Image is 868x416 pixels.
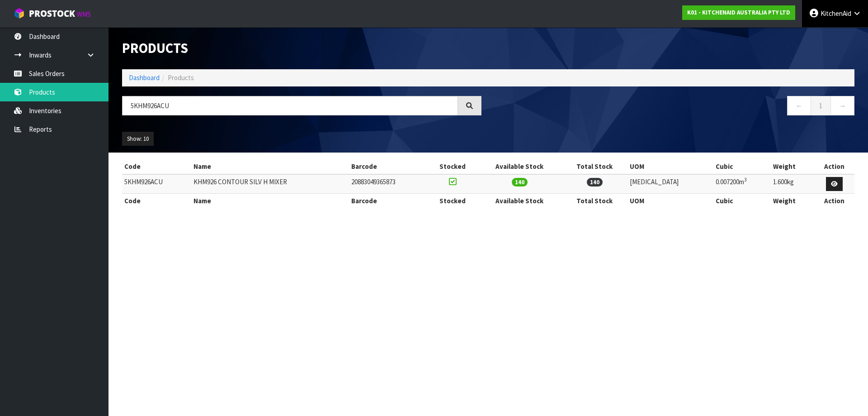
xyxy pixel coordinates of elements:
th: Code [122,194,191,208]
span: KitchenAid [821,9,851,18]
th: Weight [771,194,815,208]
th: Name [191,194,349,208]
td: 0.007200m [713,174,771,194]
th: Action [814,194,854,208]
td: 5KHM926ACU [122,174,191,194]
img: cube-alt.png [14,8,25,19]
th: Action [814,159,854,174]
td: 1.600kg [771,174,815,194]
span: ProStock [29,8,75,19]
th: Code [122,159,191,174]
span: Products [168,73,194,82]
button: Show: 10 [122,132,154,146]
th: Stocked [428,194,477,208]
span: 140 [587,178,603,186]
td: 20883049365873 [349,174,428,194]
th: Cubic [713,194,771,208]
th: Total Stock [562,159,627,174]
th: Stocked [428,159,477,174]
small: WMS [77,10,91,19]
span: 140 [512,178,528,186]
th: Barcode [349,159,428,174]
td: [MEDICAL_DATA] [627,174,713,194]
th: Available Stock [477,194,562,208]
th: Barcode [349,194,428,208]
th: Name [191,159,349,174]
a: 1 [811,96,831,115]
strong: K01 - KITCHENAID AUSTRALIA PTY LTD [687,9,790,16]
nav: Page navigation [495,96,854,118]
a: ← [787,96,811,115]
td: KHM926 CONTOUR SILV H MIXER [191,174,349,194]
a: → [830,96,854,115]
th: UOM [627,159,713,174]
sup: 3 [744,177,747,183]
th: Weight [771,159,815,174]
a: Dashboard [129,73,160,82]
th: Cubic [713,159,771,174]
th: Total Stock [562,194,627,208]
th: UOM [627,194,713,208]
th: Available Stock [477,159,562,174]
h1: Products [122,41,481,56]
input: Search products [122,96,458,115]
